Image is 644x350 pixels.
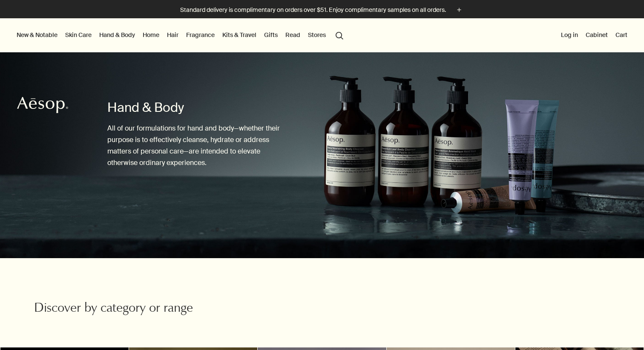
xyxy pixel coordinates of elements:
[559,29,580,40] button: Log in
[141,29,161,40] a: Home
[584,29,609,40] a: Cabinet
[34,301,226,318] h2: Discover by category or range
[15,94,70,118] a: Aesop
[614,29,629,40] button: Cart
[332,27,347,43] button: Open search
[63,29,93,40] a: Skin Care
[15,29,59,40] button: New & Notable
[107,122,288,169] p: All of our formulations for hand and body—whether their purpose is to effectively cleanse, hydrat...
[184,29,216,40] a: Fragrance
[262,29,279,40] a: Gifts
[559,18,629,52] nav: supplementary
[17,97,68,114] svg: Aesop
[180,5,464,15] button: Standard delivery is complimentary on orders over $51. Enjoy complimentary samples on all orders.
[15,18,347,52] nav: primary
[221,29,258,40] a: Kits & Travel
[107,99,288,116] h1: Hand & Body
[284,29,302,40] a: Read
[165,29,180,40] a: Hair
[98,29,137,40] a: Hand & Body
[306,29,328,40] button: Stores
[180,6,446,14] p: Standard delivery is complimentary on orders over $51. Enjoy complimentary samples on all orders.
